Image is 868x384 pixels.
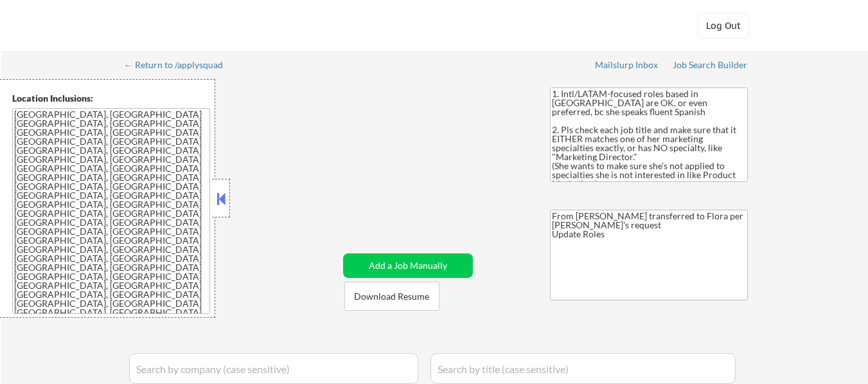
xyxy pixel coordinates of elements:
input: Search by title (case sensitive) [430,353,736,384]
div: ← Return to /applysquad [124,60,235,69]
button: Add a Job Manually [343,253,473,278]
button: Log Out [698,13,749,39]
a: Job Search Builder [673,60,748,73]
input: Search by company (case sensitive) [129,353,418,384]
div: Location Inclusions: [12,92,210,105]
div: Job Search Builder [673,60,748,69]
a: Mailslurp Inbox [595,60,659,73]
div: Mailslurp Inbox [595,60,659,69]
button: Download Resume [344,282,439,311]
a: ← Return to /applysquad [124,60,235,73]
